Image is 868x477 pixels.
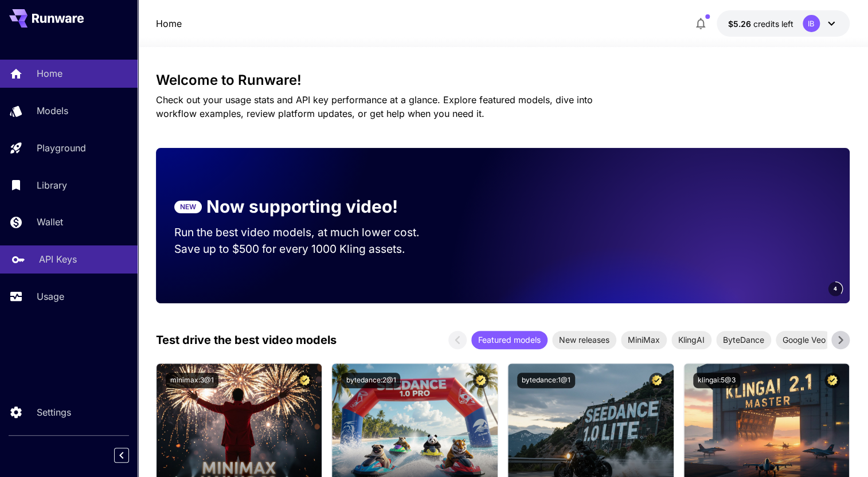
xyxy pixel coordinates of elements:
[114,448,129,463] button: Collapse sidebar
[39,252,77,266] p: API Keys
[341,373,400,388] button: bytedance:2@1
[156,94,593,119] span: Check out your usage stats and API key performance at a glance. Explore featured models, dive int...
[37,405,71,419] p: Settings
[37,178,67,192] p: Library
[174,224,441,241] p: Run the best video models, at much lower cost.
[716,331,771,349] div: ByteDance
[37,67,62,80] p: Home
[37,290,64,303] p: Usage
[180,202,196,212] p: NEW
[824,373,840,388] button: Certified Model – Vetted for best performance and includes a commercial license.
[156,17,182,30] a: Home
[471,334,548,346] span: Featured models
[753,19,793,29] span: credits left
[123,445,138,466] div: Collapse sidebar
[728,19,753,29] span: $5.26
[649,373,664,388] button: Certified Model – Vetted for best performance and includes a commercial license.
[717,10,850,37] button: $5.25502IB
[297,373,312,388] button: Certified Model – Vetted for best performance and includes a commercial license.
[156,72,850,88] h3: Welcome to Runware!
[174,241,441,257] p: Save up to $500 for every 1000 Kling assets.
[166,373,218,388] button: minimax:3@1
[716,334,771,346] span: ByteDance
[471,331,548,349] div: Featured models
[728,18,793,30] div: $5.25502
[517,373,575,388] button: bytedance:1@1
[37,141,86,155] p: Playground
[776,334,832,346] span: Google Veo
[206,194,398,220] p: Now supporting video!
[37,104,68,118] p: Models
[473,373,488,388] button: Certified Model – Vetted for best performance and includes a commercial license.
[156,331,337,349] p: Test drive the best video models
[156,17,182,30] nav: breadcrumb
[552,334,616,346] span: New releases
[834,284,837,293] span: 4
[621,331,667,349] div: MiniMax
[671,334,711,346] span: KlingAI
[776,331,832,349] div: Google Veo
[671,331,711,349] div: KlingAI
[37,215,63,229] p: Wallet
[621,334,667,346] span: MiniMax
[803,15,820,32] div: IB
[552,331,616,349] div: New releases
[693,373,740,388] button: klingai:5@3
